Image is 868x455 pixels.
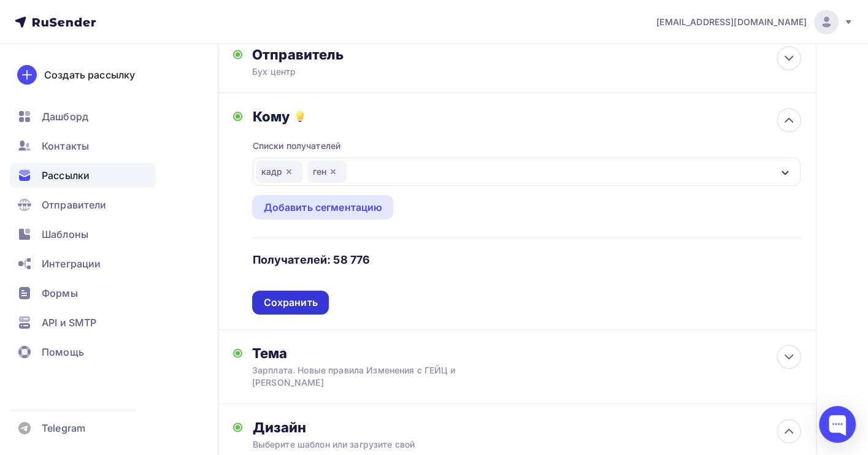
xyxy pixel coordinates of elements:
[252,66,491,78] div: Бух центр
[252,253,370,267] h4: Получателей: 58 776
[42,197,107,212] span: Отправители
[252,140,340,152] div: Списки получателей
[44,67,135,82] div: Создать рассылку
[252,419,801,436] div: Дизайн
[10,222,156,247] a: Шаблоны
[10,281,156,305] a: Формы
[10,104,156,129] a: Дашборд
[252,157,801,186] button: кадрген
[10,134,156,158] a: Контакты
[42,286,78,300] span: Формы
[252,438,746,451] div: Выберите шаблон или загрузите свой
[307,161,347,183] div: ген
[42,315,96,330] span: API и SMTP
[42,168,90,183] span: Рассылки
[263,296,317,310] div: Сохранить
[10,193,156,217] a: Отправители
[656,16,807,28] span: [EMAIL_ADDRESS][DOMAIN_NAME]
[42,345,84,359] span: Помощь
[42,227,88,242] span: Шаблоны
[252,108,801,125] div: Кому
[42,421,85,435] span: Telegram
[252,364,470,389] div: Зарплата. Новые правила Изменения с ГЕЙЦ и [PERSON_NAME]
[42,139,89,153] span: Контакты
[256,161,302,183] div: кадр
[252,345,494,362] div: Тема
[42,109,88,124] span: Дашборд
[10,163,156,188] a: Рассылки
[263,200,382,215] div: Добавить сегментацию
[42,256,101,271] span: Интеграции
[656,10,853,34] a: [EMAIL_ADDRESS][DOMAIN_NAME]
[252,46,518,63] div: Отправитель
